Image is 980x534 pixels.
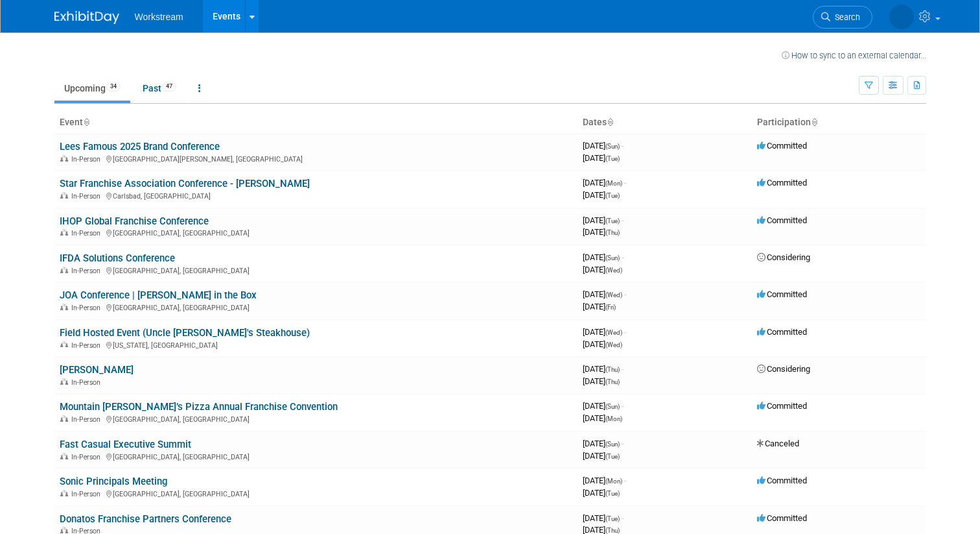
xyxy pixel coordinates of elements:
[60,192,68,199] img: In-Person Event
[605,267,622,274] span: (Wed)
[583,227,620,237] span: [DATE]
[583,376,620,386] span: [DATE]
[830,12,860,22] span: Search
[622,364,624,374] span: -
[583,401,624,411] span: [DATE]
[71,341,104,350] span: In-Person
[133,76,186,101] a: Past47
[605,378,620,385] span: (Thu)
[583,215,624,225] span: [DATE]
[583,302,616,311] span: [DATE]
[583,178,626,188] span: [DATE]
[60,155,68,162] img: In-Person Event
[60,153,572,164] div: [GEOGRAPHIC_DATA][PERSON_NAME], [GEOGRAPHIC_DATA]
[71,453,104,461] span: In-Person
[622,141,624,151] span: -
[605,441,620,448] span: (Sun)
[605,527,620,534] span: (Thu)
[60,490,68,496] img: In-Person Event
[60,413,572,424] div: [GEOGRAPHIC_DATA], [GEOGRAPHIC_DATA]
[757,141,807,151] span: Committed
[757,327,807,337] span: Committed
[605,478,622,485] span: (Mon)
[583,451,620,461] span: [DATE]
[60,289,257,301] a: JOA Conference | [PERSON_NAME] in the Box
[54,76,130,101] a: Upcoming34
[60,229,68,236] img: In-Person Event
[583,513,624,523] span: [DATE]
[624,289,626,299] span: -
[60,364,134,376] a: [PERSON_NAME]
[757,178,807,188] span: Committed
[60,401,338,413] a: Mountain [PERSON_NAME]’s Pizza Annual Franchise Convention
[757,476,807,485] span: Committed
[622,215,624,225] span: -
[60,215,209,227] a: IHOP Global Franchise Conference
[60,302,572,312] div: [GEOGRAPHIC_DATA], [GEOGRAPHIC_DATA]
[583,327,626,337] span: [DATE]
[605,366,620,373] span: (Thu)
[60,341,68,348] img: In-Person Event
[624,178,626,188] span: -
[71,229,104,237] span: In-Person
[605,453,620,460] span: (Tue)
[605,515,620,522] span: (Tue)
[60,451,572,461] div: [GEOGRAPHIC_DATA], [GEOGRAPHIC_DATA]
[605,180,622,187] span: (Mon)
[54,11,119,24] img: ExhibitDay
[605,304,616,311] span: (Fri)
[60,178,310,189] a: Star Franchise Association Conference - [PERSON_NAME]
[71,415,104,424] span: In-Person
[60,513,231,525] a: Donatos Franchise Partners Conference
[106,82,121,91] span: 34
[757,513,807,523] span: Committed
[60,267,68,273] img: In-Person Event
[577,112,752,134] th: Dates
[813,6,872,29] a: Search
[583,339,622,349] span: [DATE]
[83,117,89,127] a: Sort by Event Name
[71,267,104,275] span: In-Person
[583,476,626,485] span: [DATE]
[583,439,624,448] span: [DATE]
[757,289,807,299] span: Committed
[605,217,620,225] span: (Tue)
[624,476,626,485] span: -
[757,364,810,374] span: Considering
[622,401,624,411] span: -
[605,143,620,150] span: (Sun)
[162,82,176,91] span: 47
[60,339,572,350] div: [US_STATE], [GEOGRAPHIC_DATA]
[60,378,68,385] img: In-Person Event
[622,439,624,448] span: -
[605,415,622,422] span: (Mon)
[60,227,572,237] div: [GEOGRAPHIC_DATA], [GEOGRAPHIC_DATA]
[605,254,620,261] span: (Sun)
[60,415,68,422] img: In-Person Event
[60,527,68,533] img: In-Person Event
[624,327,626,337] span: -
[752,112,926,134] th: Participation
[135,12,183,22] span: Workstream
[811,117,817,127] a: Sort by Participation Type
[583,488,620,498] span: [DATE]
[583,289,626,299] span: [DATE]
[605,329,622,336] span: (Wed)
[60,265,572,275] div: [GEOGRAPHIC_DATA], [GEOGRAPHIC_DATA]
[607,117,613,127] a: Sort by Start Date
[622,513,624,523] span: -
[583,364,624,374] span: [DATE]
[60,141,220,152] a: Lees Famous 2025 Brand Conference
[583,252,624,262] span: [DATE]
[583,141,624,151] span: [DATE]
[60,190,572,200] div: Carlsbad, [GEOGRAPHIC_DATA]
[60,488,572,498] div: [GEOGRAPHIC_DATA], [GEOGRAPHIC_DATA]
[583,153,620,163] span: [DATE]
[60,252,175,264] a: IFDA Solutions Conference
[60,327,310,339] a: Field Hosted Event (Uncle [PERSON_NAME]'s Steakhouse)
[605,192,620,199] span: (Tue)
[71,192,104,200] span: In-Person
[605,403,620,410] span: (Sun)
[757,252,810,262] span: Considering
[622,252,624,262] span: -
